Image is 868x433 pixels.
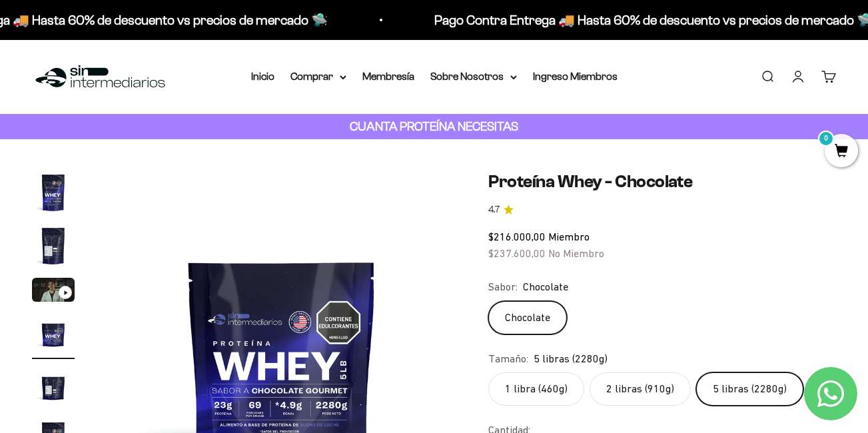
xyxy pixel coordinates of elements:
[548,247,604,259] span: No Miembro
[32,312,75,359] button: Ir al artículo 4
[488,247,546,259] span: $237.600,00
[32,224,75,271] button: Ir al artículo 2
[32,278,75,306] button: Ir al artículo 3
[32,312,75,355] img: Proteína Whey - Chocolate
[488,203,836,217] a: 4.74.7 de 5.0 estrellas
[362,71,414,82] a: Membresía
[534,350,608,368] span: 5 libras (2280g)
[488,350,528,368] legend: Tamaño:
[32,366,75,412] button: Ir al artículo 5
[32,366,75,408] img: Proteína Whey - Chocolate
[290,68,346,85] summary: Comprar
[818,131,834,147] mark: 0
[533,71,618,82] a: Ingreso Miembros
[523,278,568,296] span: Chocolate
[488,278,518,296] legend: Sabor:
[488,171,836,192] h1: Proteína Whey - Chocolate
[32,171,75,214] img: Proteína Whey - Chocolate
[350,119,518,133] strong: CUANTA PROTEÍNA NECESITAS
[488,230,546,242] span: $216.000,00
[430,68,517,85] summary: Sobre Nosotros
[32,224,75,267] img: Proteína Whey - Chocolate
[548,230,590,242] span: Miembro
[251,71,274,82] a: Inicio
[488,203,500,217] span: 4.7
[825,145,858,159] a: 0
[32,171,75,218] button: Ir al artículo 1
